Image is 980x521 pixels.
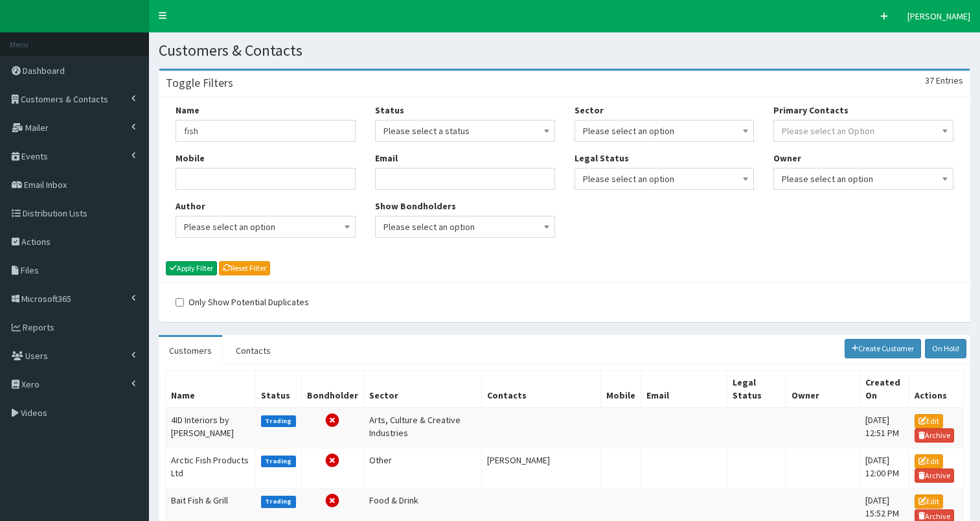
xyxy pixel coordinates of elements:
a: Archive [915,469,955,483]
span: Please select an option [575,120,755,142]
th: Bondholder [301,370,363,408]
th: Name [166,370,256,408]
th: Created On [860,370,909,408]
td: 4ID Interiors by [PERSON_NAME] [166,408,256,448]
input: Only Show Potential Duplicates [176,298,184,307]
label: Status [375,104,404,117]
label: Owner [773,152,801,165]
span: Please select an option [575,168,755,190]
td: Arctic Fish Products Ltd [166,448,256,489]
label: Primary Contacts [773,104,849,117]
label: Legal Status [575,152,629,165]
a: Edit [915,414,943,428]
td: Other [363,448,481,489]
a: Create Customer [845,339,922,358]
span: Please select a status [383,122,547,140]
span: Files [21,264,39,276]
th: Email [641,370,727,408]
span: Please select an option [184,218,347,236]
label: Mobile [176,152,205,165]
span: 37 [925,75,934,86]
label: Trading [261,456,296,467]
span: Customers & Contacts [21,93,108,105]
a: Edit [915,454,943,469]
label: Email [375,152,398,165]
span: Reports [23,321,54,333]
a: Contacts [225,337,281,364]
span: Please select an option [383,218,547,236]
span: Please select a status [375,120,555,142]
td: [DATE] 12:00 PM [860,448,909,489]
span: Mailer [25,122,49,133]
span: Please select an option [583,170,746,188]
td: Arts, Culture & Creative Industries [363,408,481,448]
span: [PERSON_NAME] [907,10,970,22]
span: Videos [21,407,47,419]
span: Please select an option [773,168,953,190]
a: Archive [915,428,955,443]
th: Contacts [481,370,601,408]
th: Owner [786,370,860,408]
span: Events [21,150,48,162]
label: Author [176,200,205,213]
span: Actions [21,236,51,248]
span: Distribution Lists [23,207,87,219]
span: Xero [21,378,40,390]
label: Sector [575,104,604,117]
th: Actions [909,370,963,408]
span: Users [25,350,48,362]
h3: Toggle Filters [166,77,233,89]
label: Trading [261,415,296,427]
label: Name [176,104,199,117]
span: Email Inbox [24,179,67,191]
span: Please select an Option [782,125,874,137]
label: Show Bondholders [375,200,456,213]
th: Status [256,370,302,408]
span: Please select an option [176,216,356,238]
a: Customers [159,337,222,364]
span: Microsoft365 [21,293,71,305]
label: Trading [261,496,296,507]
span: Please select an option [782,170,945,188]
td: [DATE] 12:51 PM [860,408,909,448]
td: [PERSON_NAME] [481,448,601,489]
th: Sector [363,370,481,408]
th: Mobile [601,370,641,408]
a: On Hold [925,339,966,358]
span: Please select an option [583,122,746,140]
button: Apply Filter [166,261,217,275]
th: Legal Status [727,370,786,408]
span: Dashboard [23,65,65,76]
span: Entries [936,75,963,86]
label: Only Show Potential Duplicates [176,295,309,308]
h1: Customers & Contacts [159,42,970,59]
a: Reset Filter [219,261,270,275]
span: Please select an option [375,216,555,238]
a: Edit [915,494,943,509]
